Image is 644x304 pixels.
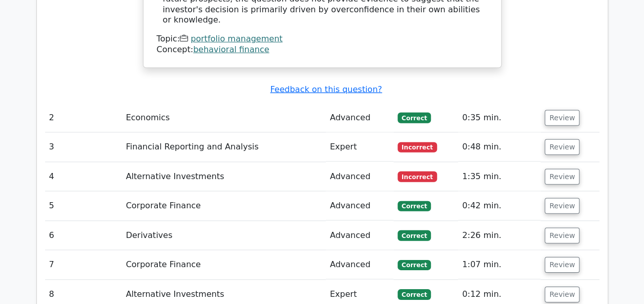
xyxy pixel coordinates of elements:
td: 1:07 min. [458,250,541,279]
td: Corporate Finance [122,250,326,279]
span: Correct [398,230,431,241]
button: Review [545,257,579,273]
td: 0:35 min. [458,103,541,133]
td: Corporate Finance [122,191,326,221]
a: portfolio management [191,34,282,44]
td: Advanced [326,191,393,221]
button: Review [545,110,579,126]
td: 1:35 min. [458,162,541,191]
span: Incorrect [398,142,437,153]
td: Expert [326,133,393,162]
button: Review [545,169,579,185]
span: Correct [398,201,431,211]
div: Topic: [157,34,488,45]
td: 7 [45,250,122,279]
td: Financial Reporting and Analysis [122,133,326,162]
a: Feedback on this question? [270,84,382,94]
td: 0:48 min. [458,133,541,162]
td: Advanced [326,221,393,250]
td: 6 [45,221,122,250]
td: 4 [45,162,122,191]
td: 2:26 min. [458,221,541,250]
div: Concept: [157,45,488,55]
button: Review [545,228,579,244]
td: Advanced [326,250,393,279]
td: Advanced [326,103,393,133]
button: Review [545,198,579,214]
td: Advanced [326,162,393,191]
button: Review [545,287,579,302]
td: Alternative Investments [122,162,326,191]
td: Economics [122,103,326,133]
td: 3 [45,133,122,162]
span: Incorrect [398,171,437,182]
span: Correct [398,260,431,270]
td: 0:42 min. [458,191,541,221]
span: Correct [398,113,431,123]
span: Correct [398,289,431,299]
td: 2 [45,103,122,133]
a: behavioral finance [193,45,269,54]
td: 5 [45,191,122,221]
button: Review [545,139,579,155]
td: Derivatives [122,221,326,250]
